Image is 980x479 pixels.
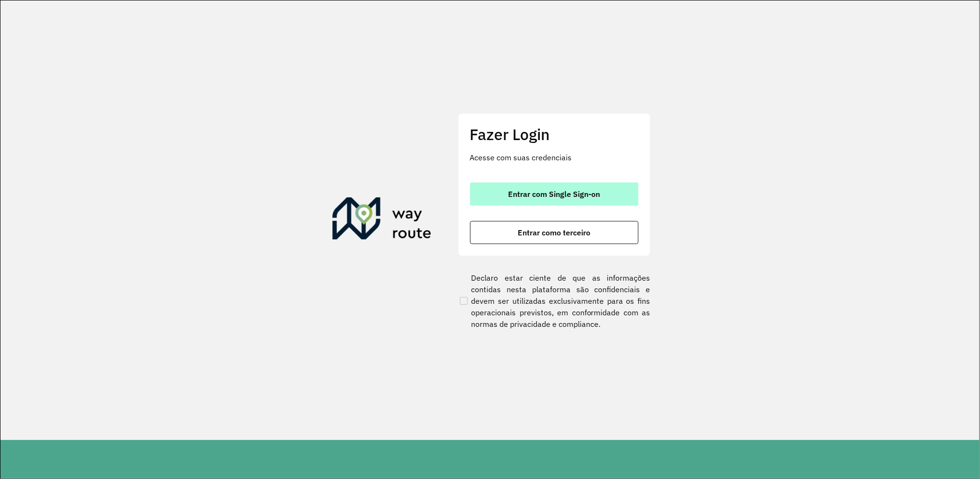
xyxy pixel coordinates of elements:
span: Entrar como terceiro [518,229,590,236]
button: button [470,182,638,206]
p: Acesse com suas credenciais [470,152,638,163]
button: button [470,221,638,244]
img: Roteirizador AmbevTech [332,197,432,244]
span: Entrar com Single Sign-on [508,190,600,198]
h2: Fazer Login [470,125,638,143]
label: Declaro estar ciente de que as informações contidas nesta plataforma são confidenciais e devem se... [458,272,650,330]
